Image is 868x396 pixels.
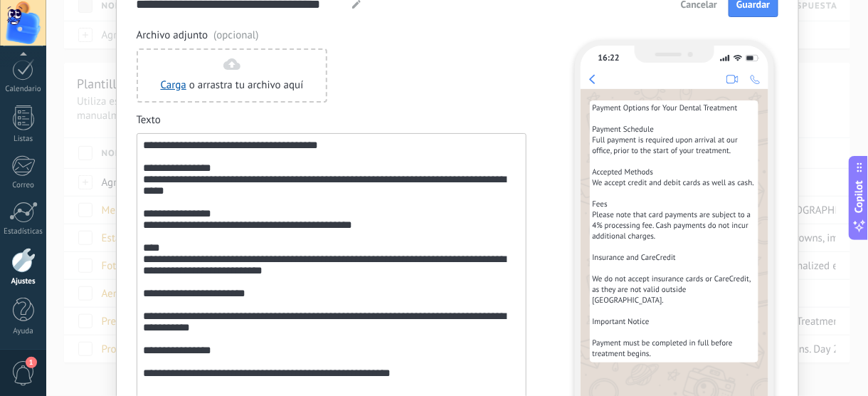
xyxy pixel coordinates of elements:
span: (opcional) [213,28,258,43]
span: Archivo adjunto [137,28,526,43]
a: Carga [161,78,186,92]
span: Copilot [852,181,867,214]
div: Correo [3,181,44,190]
div: Listas [3,135,44,144]
span: 1 [26,357,37,368]
span: Payment Options for Your Dental Treatment Payment Schedule Full payment is required upon arrival ... [593,103,756,360]
span: Texto [137,113,526,127]
span: o arrastra tu archivo aquí [189,78,304,93]
div: Estadísticas [3,227,44,236]
div: Ayuda [3,327,44,336]
div: Calendario [3,85,44,94]
div: 16:22 [598,53,620,63]
div: Ajustes [3,277,44,286]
